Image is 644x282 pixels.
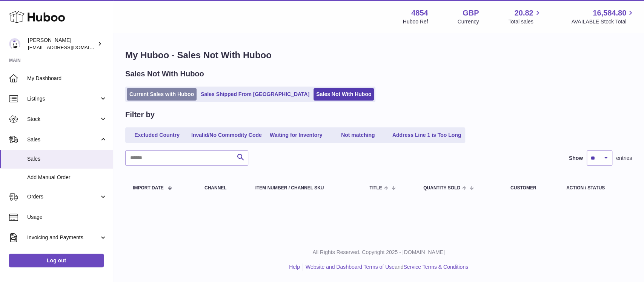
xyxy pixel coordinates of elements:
div: Currency [458,18,479,25]
img: jimleo21@yahoo.gr [9,38,20,50]
h2: Sales Not With Huboo [125,69,204,79]
span: Usage [27,214,107,221]
span: Title [369,186,382,191]
div: Action / Status [566,186,624,191]
strong: GBP [463,8,479,18]
strong: 4854 [411,8,428,18]
h2: Filter by [125,110,155,120]
span: Quantity Sold [423,186,460,191]
a: Current Sales with Huboo [127,88,197,101]
a: Service Terms & Conditions [403,264,468,270]
h1: My Huboo - Sales Not With Huboo [125,49,632,61]
span: Orders [27,193,99,200]
div: Channel [204,186,240,191]
div: [PERSON_NAME] [28,37,96,51]
a: Log out [9,254,104,267]
a: 20.82 Total sales [508,8,542,25]
div: Item Number / Channel SKU [255,186,355,191]
span: Stock [27,116,99,123]
div: Customer [510,186,551,191]
div: Huboo Ref [403,18,428,25]
a: Sales Not With Huboo [314,88,374,101]
a: Help [289,264,300,270]
a: Not matching [328,129,388,141]
span: entries [616,155,632,162]
span: Listings [27,95,99,102]
a: Excluded Country [127,129,187,141]
span: Import date [133,186,164,191]
span: Sales [27,155,107,163]
span: Total sales [508,18,542,25]
label: Show [569,155,583,162]
a: Waiting for Inventory [266,129,326,141]
a: Sales Shipped From [GEOGRAPHIC_DATA] [198,88,312,101]
span: Sales [27,136,99,143]
span: Invoicing and Payments [27,234,99,241]
a: Address Line 1 is Too Long [390,129,464,141]
span: My Dashboard [27,75,107,82]
span: AVAILABLE Stock Total [571,18,635,25]
a: Website and Dashboard Terms of Use [306,264,395,270]
span: Add Manual Order [27,174,107,181]
span: 16,584.80 [593,8,626,18]
span: [EMAIL_ADDRESS][DOMAIN_NAME] [28,44,111,50]
a: 16,584.80 AVAILABLE Stock Total [571,8,635,25]
span: 20.82 [514,8,533,18]
li: and [303,263,468,271]
a: Invalid/No Commodity Code [189,129,264,141]
p: All Rights Reserved. Copyright 2025 - [DOMAIN_NAME] [119,249,638,256]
